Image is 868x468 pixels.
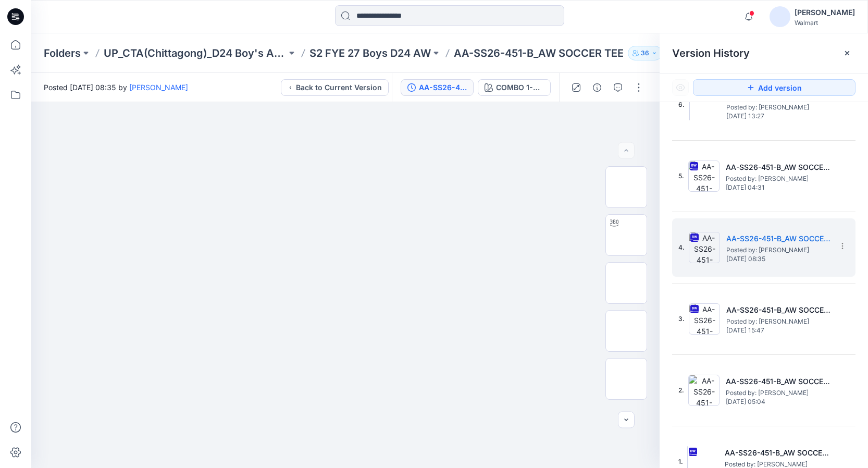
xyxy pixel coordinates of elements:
span: [DATE] 04:31 [726,184,830,191]
span: [DATE] 13:27 [726,113,830,120]
span: 5. [678,171,684,181]
h5: AA-SS26-451-B_AW SOCCER TEE_01 [726,161,830,174]
button: Details [589,79,605,96]
button: Add version [693,79,855,96]
span: [DATE] 15:47 [726,327,830,334]
span: [DATE] 05:04 [726,398,830,405]
h5: AA-SS26-451-B_AW SOCCER TEE [726,304,830,316]
span: Posted by: Shabbir Hashmi [726,245,830,255]
h5: AA-SS26-451-B_AW SOCCER TEE_01 [726,232,830,245]
span: Posted by: Shabbir Hashmi [726,102,830,113]
div: [PERSON_NAME] [795,6,855,19]
span: 6. [678,100,685,109]
span: Posted by: Shabbir Hashmi [726,388,830,398]
img: AA-SS26-451-B_AW SOCCER TEE_3 [688,375,720,406]
h5: AA-SS26-451-B_AW SOCCER TEE_3 [726,375,830,388]
button: Back to Current Version [281,79,389,96]
span: Posted [DATE] 08:35 by [44,82,188,93]
span: 4. [678,243,685,252]
p: 36 [641,47,649,59]
span: 3. [678,314,685,324]
button: Close [843,49,851,57]
img: AA-SS26-451-B_AW SOCCER TEE [689,89,690,120]
span: 2. [678,386,684,395]
img: AA-SS26-451-B_AW SOCCER TEE_01 [688,161,720,192]
div: AA-SS26-451-B_AW SOCCER TEE_01 [419,82,467,93]
span: Posted by: Shabbir Hashmi [726,316,830,327]
span: [DATE] 08:35 [726,255,830,263]
span: Version History [672,47,750,59]
h5: AA-SS26-451-B_AW SOCCER TEE_03 [725,447,829,459]
button: AA-SS26-451-B_AW SOCCER TEE_01 [401,79,474,96]
button: 36 [628,46,662,60]
img: AA-SS26-451-B_AW SOCCER TEE [689,303,720,335]
button: Show Hidden Versions [672,79,689,96]
a: UP_CTA(Chittagong)_D24 Boy's Active [104,46,287,60]
img: AA-SS26-451-B_AW SOCCER TEE_01 [689,232,720,263]
button: COMBO 1-CTA-BWM-SU26-P100. [478,79,551,96]
span: 1. [678,457,683,466]
a: S2 FYE 27 Boys D24 AW [309,46,431,60]
div: COMBO 1-CTA-BWM-SU26-P100. [496,82,544,93]
img: avatar [770,6,790,27]
a: Folders [44,46,81,60]
div: Walmart [795,19,855,27]
span: Posted by: Shabbir Hashmi [726,174,830,184]
a: [PERSON_NAME] [129,83,188,92]
p: AA-SS26-451-B_AW SOCCER TEE [454,46,624,60]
